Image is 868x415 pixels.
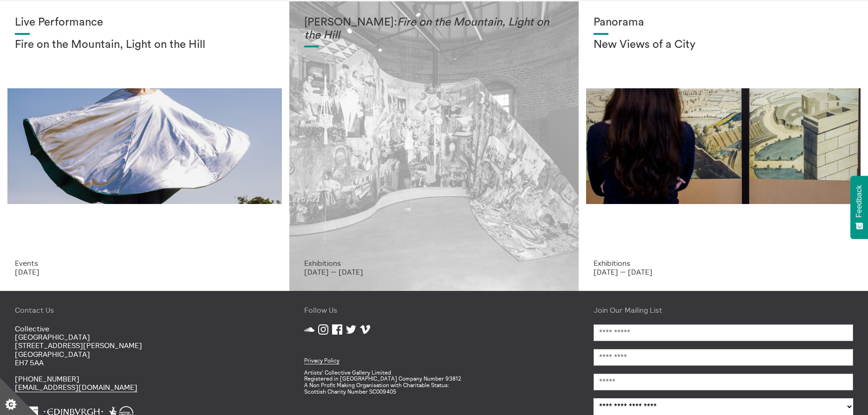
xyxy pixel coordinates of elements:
[594,16,853,29] h1: Panorama
[594,306,853,314] h4: Join Our Mailing List
[15,268,274,276] p: [DATE]
[304,369,564,395] p: Artists' Collective Gallery Limited Registered in [GEOGRAPHIC_DATA] Company Number 93812 A Non Pr...
[594,39,853,52] h2: New Views of a City
[594,268,853,276] p: [DATE] — [DATE]
[304,16,564,42] h1: [PERSON_NAME]:
[855,185,863,217] span: Feedback
[594,259,853,267] p: Exhibitions
[15,39,274,52] h2: Fire on the Mountain, Light on the Hill
[304,268,564,276] p: [DATE] — [DATE]
[850,176,868,239] button: Feedback - Show survey
[15,375,274,392] p: [PHONE_NUMBER]
[15,16,274,29] h1: Live Performance
[15,259,274,267] p: Events
[304,357,339,364] a: Privacy Policy
[15,324,274,367] p: Collective [GEOGRAPHIC_DATA] [STREET_ADDRESS][PERSON_NAME] [GEOGRAPHIC_DATA] EH7 5AA
[304,306,564,314] h4: Follow Us
[304,17,549,41] em: Fire on the Mountain, Light on the Hill
[289,1,579,291] a: Photo: Eoin Carey [PERSON_NAME]:Fire on the Mountain, Light on the Hill Exhibitions [DATE] — [DATE]
[579,1,868,291] a: Collective Panorama June 2025 small file 8 Panorama New Views of a City Exhibitions [DATE] — [DATE]
[15,306,274,314] h4: Contact Us
[304,259,564,267] p: Exhibitions
[15,382,137,392] a: [EMAIL_ADDRESS][DOMAIN_NAME]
